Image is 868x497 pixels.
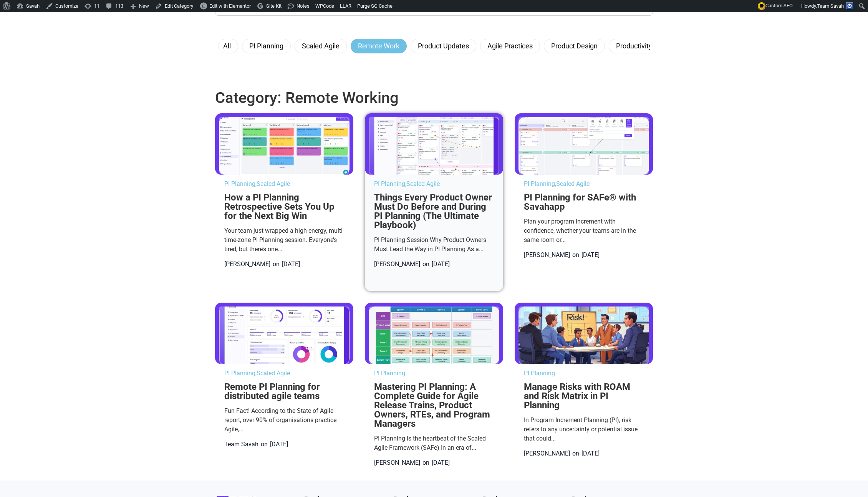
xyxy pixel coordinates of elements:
a: Agile Practices [483,39,537,53]
span: Site Kit [266,3,282,9]
a: [DATE] [432,458,450,467]
time: [DATE] [432,260,450,268]
a: [PERSON_NAME] [374,260,420,269]
a: [PERSON_NAME] [524,449,570,458]
div: Fun Fact! According to the State of Agile report, over 90% of organisations practice Agile,... [224,406,344,434]
span: on [572,250,579,260]
a: Things Every Product Owner Must Do Before and During PI Planning (The Ultimate Playbook) [374,192,492,230]
a: [DATE] [270,440,288,449]
a: [DATE] [581,250,600,260]
div: In Program Increment Planning (PI), risk refers to any uncertainty or potential issue that could... [524,416,644,443]
time: [DATE] [581,450,600,457]
p: , [524,181,644,187]
time: [DATE] [432,459,450,466]
a: How a PI Planning Retrospective Sets You Up for the Next Big Win [224,192,335,221]
a: [PERSON_NAME] [374,458,420,467]
a: PI Planning [524,369,555,377]
nav: Menu [218,39,650,53]
span: on [422,260,429,269]
p: , [374,181,494,187]
p: , [224,370,344,376]
span: on [572,449,579,458]
a: PI Planning for SAFe® with Savahapp [524,192,636,212]
div: PI Planning Session Why Product Owners Must Lead the Way in PI Planning As a... [374,235,494,254]
a: All [219,39,235,53]
a: PI Planning [374,180,405,187]
a: Scaled Agile [556,180,590,187]
a: PI Planning [245,39,288,53]
a: Product Design [547,39,602,53]
iframe: Chat Widget [830,460,868,497]
a: Productivity [611,39,657,53]
a: PI Planning [374,369,405,377]
a: Scaled Agile [257,369,290,377]
a: Scaled Agile [297,39,344,53]
time: [DATE] [270,441,288,448]
span: on [261,440,268,449]
time: [DATE] [581,251,600,258]
span: on [273,260,280,269]
a: [DATE] [581,449,600,458]
img: Risk Mamangment in PI Planning [518,306,649,364]
a: Product Updates [413,39,474,53]
a: PI Planning [224,369,255,377]
div: PI Planning is the heartbeat of the Scaled Agile Framework (SAFe) In an era of... [374,434,494,452]
a: Scaled Agile [406,180,440,187]
div: Plan your program increment with confidence, whether your teams are in the same room or... [524,217,644,245]
a: Scaled Agile [257,180,290,187]
time: [DATE] [282,260,300,268]
span: Edit with Elementor [209,3,251,9]
a: Mastering PI Planning: A Complete Guide for Agile Release Trains, Product Owners, RTEs, and Progr... [374,381,490,429]
a: [PERSON_NAME] [524,250,570,260]
a: PI Planning [224,180,255,187]
a: [DATE] [282,260,300,269]
a: [PERSON_NAME] [224,260,270,269]
span: on [422,458,429,467]
a: Team Savah [224,440,258,449]
a: Manage Risks with ROAM and Risk Matrix in PI Planning [524,381,630,411]
h1: Category: Remote Working [215,90,653,106]
span: Team Savah [817,3,844,9]
a: Remote Work [353,39,404,53]
div: Your team just wrapped a high-energy, multi-time-zone PI Planning session. Everyone’s tired, but ... [224,226,344,254]
a: Remote PI Planning for distributed agile teams [224,381,320,401]
a: [DATE] [432,260,450,269]
p: , [224,181,344,187]
a: PI Planning [524,180,555,187]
